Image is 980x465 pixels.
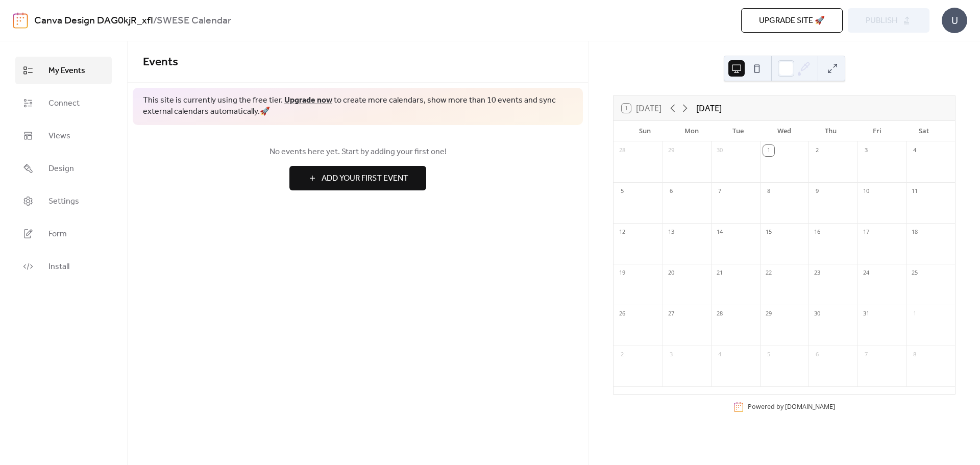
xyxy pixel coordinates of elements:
a: Connect [15,89,112,117]
a: Upgrade now [284,92,332,108]
div: 29 [763,308,774,320]
a: Settings [15,187,112,215]
span: Install [48,261,69,273]
div: Fri [854,121,900,141]
a: Canva Design DAG0kjR_xfI [34,11,153,31]
div: [DATE] [696,102,722,114]
b: SWESE Calendar [157,11,231,31]
div: 17 [861,227,872,238]
div: 12 [617,227,628,238]
div: 22 [763,267,774,279]
div: 8 [763,186,774,197]
div: 1 [763,145,774,156]
div: Mon [668,121,715,141]
div: 1 [909,308,920,320]
a: Form [15,220,112,248]
div: 29 [666,145,677,156]
span: Connect [48,97,80,110]
a: My Events [15,57,112,84]
div: 21 [714,267,725,279]
button: Add Your First Event [289,166,426,190]
div: 7 [714,186,725,197]
div: 3 [666,349,677,360]
div: 16 [812,227,823,238]
a: Add Your First Event [143,166,573,190]
div: 5 [763,349,774,360]
a: Install [15,253,112,280]
div: 5 [617,186,628,197]
div: 14 [714,227,725,238]
span: Upgrade site 🚀 [759,15,825,27]
div: 11 [909,186,920,197]
div: 4 [909,145,920,156]
span: Design [48,163,74,175]
div: Tue [715,121,761,141]
div: 28 [714,308,725,320]
div: 13 [666,227,677,238]
div: 19 [617,267,628,279]
div: 7 [861,349,872,360]
div: 6 [666,186,677,197]
div: U [942,8,967,33]
div: 30 [812,308,823,320]
div: 31 [861,308,872,320]
span: This site is currently using the free tier. to create more calendars, show more than 10 events an... [143,95,573,118]
div: 3 [861,145,872,156]
div: 25 [909,267,920,279]
div: Wed [761,121,807,141]
span: No events here yet. Start by adding your first one! [143,146,573,158]
div: Powered by [748,402,835,411]
div: 26 [617,308,628,320]
img: logo [13,12,28,29]
span: Add Your First Event [322,173,408,185]
span: Events [143,51,178,74]
div: Sun [622,121,668,141]
div: 6 [812,349,823,360]
div: 15 [763,227,774,238]
b: / [153,11,157,31]
div: 8 [909,349,920,360]
a: [DOMAIN_NAME] [785,402,835,411]
div: 23 [812,267,823,279]
div: 30 [714,145,725,156]
div: Sat [900,121,947,141]
div: 9 [812,186,823,197]
div: 24 [861,267,872,279]
a: Design [15,155,112,182]
button: Upgrade site 🚀 [741,8,843,33]
div: 2 [812,145,823,156]
span: Settings [48,195,79,208]
div: Thu [807,121,854,141]
div: 28 [617,145,628,156]
div: 4 [714,349,725,360]
div: 18 [909,227,920,238]
a: Views [15,122,112,150]
span: Form [48,228,67,240]
div: 10 [861,186,872,197]
div: 2 [617,349,628,360]
span: My Events [48,65,85,77]
div: 27 [666,308,677,320]
span: Views [48,130,70,142]
div: 20 [666,267,677,279]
